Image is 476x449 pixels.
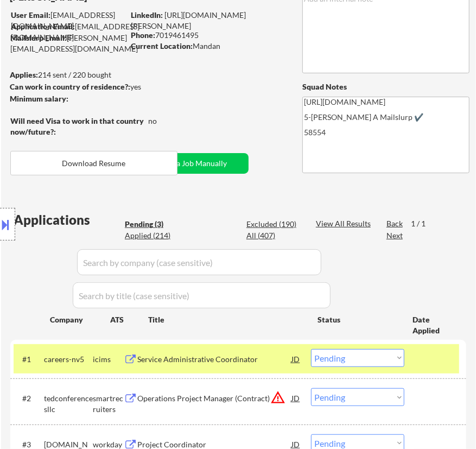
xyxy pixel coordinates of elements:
[137,393,291,404] div: Operations Project Manager (Contract)
[131,10,163,20] strong: LinkedIn:
[386,230,404,241] div: Next
[270,390,285,405] button: warning_amber
[11,21,173,42] div: [EMAIL_ADDRESS][DOMAIN_NAME]
[131,10,246,30] a: [URL][DOMAIN_NAME][PERSON_NAME]
[11,22,75,31] strong: Application Email:
[10,33,67,42] strong: Mailslurp Email:
[246,230,301,241] div: All (407)
[302,81,469,92] div: Squad Notes
[137,354,291,365] div: Service Administrative Coordinator
[386,218,404,229] div: Back
[412,314,453,336] div: Date Applied
[316,218,374,229] div: View All Results
[93,393,124,414] div: smartrecruiters
[131,30,155,40] strong: Phone:
[131,41,193,50] strong: Current Location:
[11,10,50,20] strong: User Email:
[411,218,436,229] div: 1 / 1
[77,249,321,275] input: Search by company (case sensitive)
[22,393,35,404] div: #2
[148,314,307,325] div: Title
[290,349,301,369] div: JD
[11,10,173,31] div: [EMAIL_ADDRESS][DOMAIN_NAME]
[246,219,301,230] div: Excluded (190)
[10,33,173,54] div: [PERSON_NAME][EMAIL_ADDRESS][DOMAIN_NAME]
[131,30,284,41] div: 7019461495
[290,388,301,408] div: JD
[318,309,397,329] div: Status
[44,393,93,414] div: tedconferencesllc
[131,41,284,52] div: Mandan
[73,282,331,308] input: Search by title (case sensitive)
